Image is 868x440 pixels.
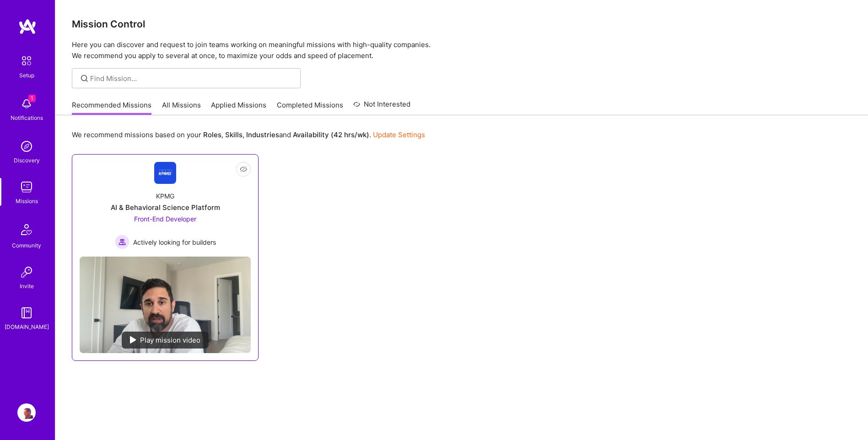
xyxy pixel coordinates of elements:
[19,70,34,80] div: Setup
[72,39,852,61] p: Here you can discover and request to join teams working on meaningful missions with high-quality ...
[28,95,36,102] span: 1
[5,322,49,332] div: [DOMAIN_NAME]
[90,74,294,83] input: Find Mission...
[17,178,36,196] img: teamwork
[154,162,176,184] img: Company Logo
[133,237,216,247] span: Actively looking for builders
[72,130,425,140] p: We recommend missions based on your , , and .
[130,336,136,343] img: play
[16,196,38,206] div: Missions
[353,99,410,115] a: Not Interested
[211,100,266,115] a: Applied Missions
[122,332,209,349] div: Play mission video
[17,51,36,70] img: setup
[17,263,36,281] img: Invite
[11,113,43,123] div: Notifications
[79,73,90,84] i: icon SearchGrey
[162,100,201,115] a: All Missions
[18,18,37,35] img: logo
[17,137,36,156] img: discovery
[80,162,251,249] a: Company LogoKPMGAI & Behavioral Science PlatformFront-End Developer Actively looking for builders...
[72,100,151,115] a: Recommended Missions
[111,203,220,212] div: AI & Behavioral Science Platform
[203,130,221,139] b: Roles
[15,403,38,422] a: User Avatar
[72,18,852,30] h3: Mission Control
[240,166,247,173] i: icon EyeClosed
[156,191,174,201] div: KPMG
[277,100,343,115] a: Completed Missions
[17,304,36,322] img: guide book
[17,95,36,113] img: bell
[20,281,34,291] div: Invite
[115,235,129,249] img: Actively looking for builders
[16,219,38,241] img: Community
[293,130,369,139] b: Availability (42 hrs/wk)
[12,241,41,250] div: Community
[225,130,243,139] b: Skills
[246,130,279,139] b: Industries
[134,215,196,223] span: Front-End Developer
[17,403,36,422] img: User Avatar
[373,130,425,139] a: Update Settings
[14,156,40,165] div: Discovery
[80,257,251,353] img: No Mission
